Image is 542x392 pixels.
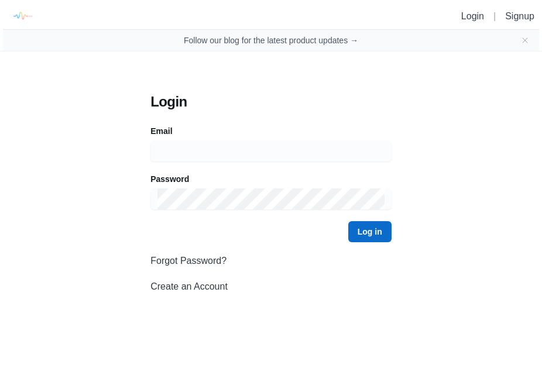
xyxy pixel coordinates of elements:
[520,36,530,45] button: Close banner
[461,11,484,21] a: Login
[150,125,172,137] label: Email
[150,281,228,291] a: Create an Account
[9,3,35,29] img: logo
[348,221,392,242] button: Log in
[489,9,500,23] li: |
[505,11,534,21] a: Signup
[150,92,392,111] h3: Login
[150,256,227,266] a: Forgot Password?
[150,173,189,185] label: Password
[184,35,358,46] a: Follow our blog for the latest product updates →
